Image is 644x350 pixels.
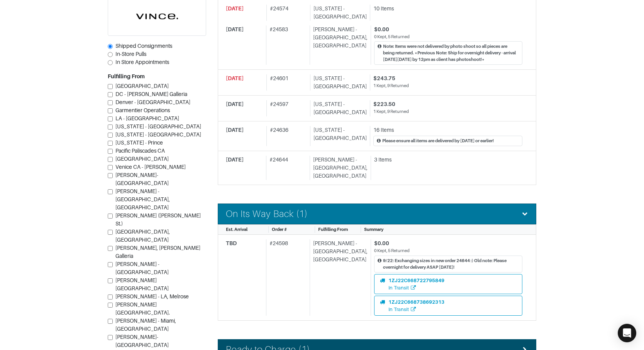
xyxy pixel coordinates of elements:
div: [PERSON_NAME] - [GEOGRAPHIC_DATA], [GEOGRAPHIC_DATA] [310,156,368,180]
div: [PERSON_NAME] - [GEOGRAPHIC_DATA], [GEOGRAPHIC_DATA] [310,25,368,65]
div: 1 Kept, 9 Returned [373,82,522,89]
input: [PERSON_NAME][GEOGRAPHIC_DATA]. [108,303,113,308]
input: In-Store Pulls [108,52,113,57]
div: $0.00 [374,25,522,34]
span: [GEOGRAPHIC_DATA] [115,156,169,162]
span: Denver - [GEOGRAPHIC_DATA] [115,99,190,106]
input: LA - [GEOGRAPHIC_DATA] [108,117,113,122]
div: [PERSON_NAME] - [GEOGRAPHIC_DATA], [GEOGRAPHIC_DATA] [310,239,368,316]
span: [PERSON_NAME] - [GEOGRAPHIC_DATA], [GEOGRAPHIC_DATA] [115,188,170,211]
div: Open Intercom Messenger [618,324,636,342]
a: 1ZJ22C668738692313In Transit [374,296,522,316]
input: Venice CA - [PERSON_NAME] [108,165,113,170]
span: [GEOGRAPHIC_DATA] [115,83,169,89]
input: [PERSON_NAME] ([PERSON_NAME] St.) [108,214,113,219]
span: Venice CA - [PERSON_NAME] [115,164,186,170]
div: # 24601 [266,74,307,91]
span: TBD [226,240,237,246]
div: Note: Items were not delivered by photo shoot so all pieces are being returned. *Previous Note: S... [383,43,519,62]
input: [PERSON_NAME] - [GEOGRAPHIC_DATA], [GEOGRAPHIC_DATA] [108,190,113,195]
div: In Transit [388,306,444,313]
span: LA - [GEOGRAPHIC_DATA] [115,116,179,122]
input: Pacific Paliscades CA [108,149,113,154]
span: [PERSON_NAME]- [GEOGRAPHIC_DATA] [115,334,169,348]
span: [DATE] [226,75,244,81]
a: 1ZJ22C668722795849In Transit [374,274,522,294]
input: In Store Appointments [108,61,113,66]
div: 1ZJ22C668722795849 [388,277,444,284]
div: # 24597 [266,100,307,116]
input: [GEOGRAPHIC_DATA] [108,157,113,162]
input: Shipped Consignments [108,44,113,49]
input: [PERSON_NAME][GEOGRAPHIC_DATA] [108,279,113,284]
span: Shipped Consignments [115,43,172,49]
div: $223.50 [373,100,522,108]
input: [GEOGRAPHIC_DATA] [108,84,113,89]
span: [PERSON_NAME] - [GEOGRAPHIC_DATA] [115,261,169,276]
div: 0 Kept, 5 Returned [374,34,522,40]
span: [US_STATE] - Prince [115,140,163,146]
span: DC - [PERSON_NAME] Galleria [115,91,187,98]
label: Fulfilling From [108,73,145,81]
input: [PERSON_NAME] - Miami, [GEOGRAPHIC_DATA] [108,319,113,324]
div: 16 Items [373,126,522,134]
input: [US_STATE] - Prince [108,141,113,146]
div: $0.00 [374,239,522,247]
div: 9/22: Exchanging sizes in new order 24644 :) Old note: Please overnight for delivery ASAP [DATE]! [383,257,519,271]
input: Denver - [GEOGRAPHIC_DATA] [108,101,113,106]
input: [GEOGRAPHIC_DATA], [GEOGRAPHIC_DATA] [108,230,113,235]
span: [DATE] [226,156,244,163]
span: Order # [272,227,287,232]
input: [PERSON_NAME]-[GEOGRAPHIC_DATA] [108,173,113,178]
span: In Store Appointments [115,59,169,66]
div: [US_STATE] - [GEOGRAPHIC_DATA] [310,74,367,91]
div: 1 Kept, 9 Returned [373,108,522,115]
span: Fulfilling From [318,227,348,232]
input: Garmentier Operations [108,109,113,114]
div: $243.75 [373,74,522,82]
span: [PERSON_NAME][GEOGRAPHIC_DATA]. [115,302,170,316]
div: # 24583 [266,25,307,65]
h4: On Its Way Back (1) [226,209,308,220]
span: [PERSON_NAME] ([PERSON_NAME] St.) [115,213,201,227]
div: [US_STATE] - [GEOGRAPHIC_DATA] [310,100,367,116]
input: [US_STATE] - [GEOGRAPHIC_DATA] [108,125,113,130]
span: [PERSON_NAME] - Miami, [GEOGRAPHIC_DATA] [115,318,176,332]
span: [US_STATE] - [GEOGRAPHIC_DATA] [115,132,201,138]
div: [US_STATE] - [GEOGRAPHIC_DATA] [310,5,367,21]
span: [DATE] [226,5,244,12]
span: [GEOGRAPHIC_DATA], [GEOGRAPHIC_DATA] [115,229,170,243]
span: [DATE] [226,127,244,133]
input: [PERSON_NAME]- [GEOGRAPHIC_DATA] [108,335,113,340]
div: # 24574 [266,5,307,21]
div: 0 Kept, 5 Returned [374,247,522,254]
div: [US_STATE] - [GEOGRAPHIC_DATA] [310,126,367,146]
input: [PERSON_NAME] - LA, Melrose [108,295,113,300]
span: [DATE] [226,26,244,32]
input: [PERSON_NAME] - [GEOGRAPHIC_DATA] [108,262,113,268]
div: Please ensure all items are delivered by [DATE] or earlier! [382,138,494,144]
input: [US_STATE] - [GEOGRAPHIC_DATA] [108,133,113,138]
div: # 24644 [266,156,307,180]
input: [PERSON_NAME], [PERSON_NAME] Galleria [108,246,113,251]
span: Garmentier Operations [115,108,170,114]
input: DC - [PERSON_NAME] Galleria [108,93,113,98]
span: Est. Arrival [226,227,247,232]
span: [PERSON_NAME], [PERSON_NAME] Galleria [115,245,200,259]
div: 10 Items [373,5,522,13]
div: # 24636 [266,126,307,146]
span: [PERSON_NAME][GEOGRAPHIC_DATA] [115,278,169,292]
span: [US_STATE] - [GEOGRAPHIC_DATA] [115,124,201,130]
div: 3 Items [374,156,522,164]
span: Pacific Paliscades CA [115,148,165,154]
span: Summary [364,227,383,232]
span: [PERSON_NAME]-[GEOGRAPHIC_DATA] [115,172,169,187]
span: [PERSON_NAME] - LA, Melrose [115,294,189,300]
div: # 24598 [266,239,307,316]
div: 1ZJ22C668738692313 [388,298,444,306]
span: [DATE] [226,101,244,107]
div: In Transit [388,284,444,291]
span: In-Store Pulls [115,51,146,57]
